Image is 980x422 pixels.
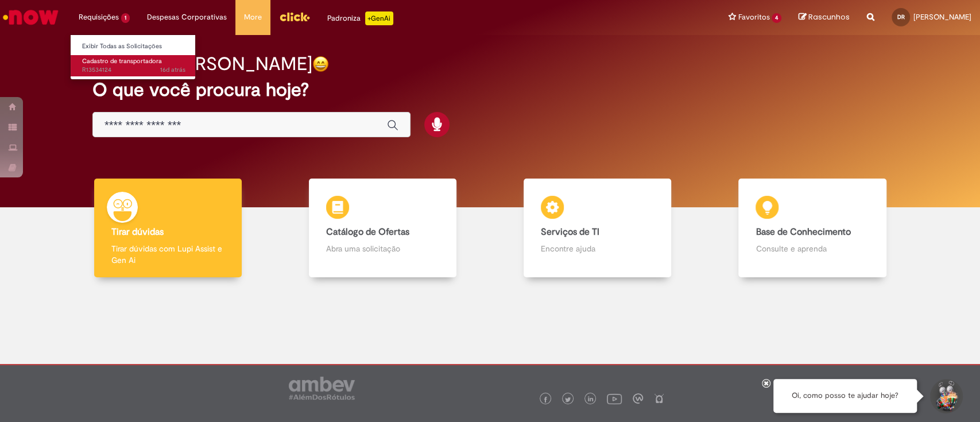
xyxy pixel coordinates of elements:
img: logo_footer_ambev_rotulo_gray.png [289,377,355,400]
span: 4 [772,13,781,23]
a: Exibir Todas as Solicitações [71,40,197,53]
p: Encontre ajuda [541,243,654,254]
p: Tirar dúvidas com Lupi Assist e Gen Ai [111,243,224,266]
span: Requisições [79,11,119,23]
img: click_logo_yellow_360x200.png [279,8,310,25]
a: Serviços de TI Encontre ajuda [490,179,705,278]
img: logo_footer_youtube.png [607,391,622,406]
p: Abra uma solicitação [326,243,439,254]
img: logo_footer_naosei.png [654,393,664,404]
a: Aberto R13534124 : Cadastro de transportadora [71,55,197,76]
a: Catálogo de Ofertas Abra uma solicitação [275,179,490,278]
img: logo_footer_workplace.png [633,393,643,404]
img: logo_footer_twitter.png [565,397,571,402]
h2: Bom dia, [PERSON_NAME] [92,54,312,74]
img: logo_footer_facebook.png [543,397,548,402]
span: 16d atrás [160,65,185,74]
h2: O que você procura hoje? [92,80,888,100]
span: Despesas Corporativas [147,11,227,23]
p: Consulte e aprenda [756,243,869,254]
span: 1 [121,13,130,23]
img: logo_footer_linkedin.png [588,396,594,403]
b: Catálogo de Ofertas [326,226,409,238]
div: Padroniza [327,11,393,25]
b: Base de Conhecimento [756,226,850,238]
a: Rascunhos [799,12,850,23]
span: Favoritos [738,11,769,23]
span: DR [897,13,905,21]
span: R13534124 [82,65,185,75]
span: Rascunhos [808,11,850,22]
time: 15/09/2025 08:46:14 [160,65,185,74]
a: Base de Conhecimento Consulte e aprenda [705,179,920,278]
b: Serviços de TI [541,226,599,238]
div: Oi, como posso te ajudar hoje? [773,379,917,413]
span: More [244,11,262,23]
b: Tirar dúvidas [111,226,164,238]
span: Cadastro de transportadora [82,57,162,65]
span: [PERSON_NAME] [913,12,971,22]
img: happy-face.png [312,56,329,72]
ul: Requisições [70,34,196,80]
img: ServiceNow [1,6,60,29]
p: +GenAi [365,11,393,25]
button: Iniciar Conversa de Suporte [928,379,963,413]
a: Tirar dúvidas Tirar dúvidas com Lupi Assist e Gen Ai [60,179,275,278]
